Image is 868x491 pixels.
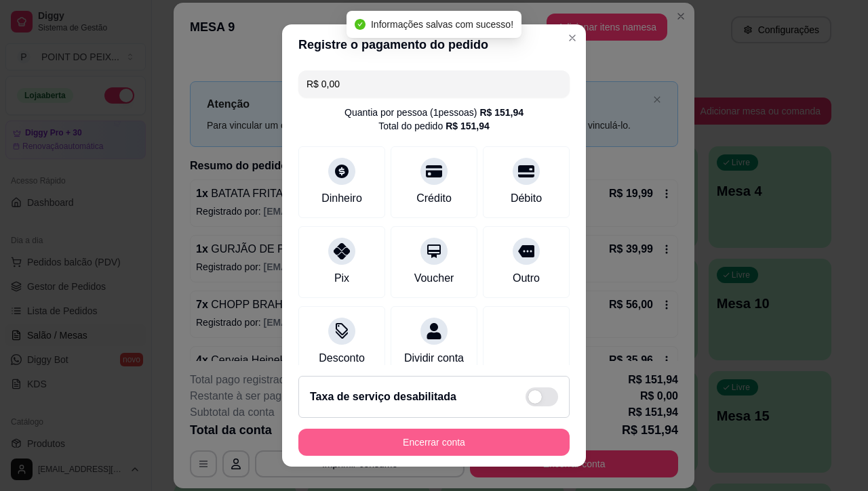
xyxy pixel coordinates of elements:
div: Outro [513,270,540,286]
div: Pix [334,270,349,286]
span: check-circle [355,19,366,30]
div: Débito [511,190,542,207]
span: Informações salvas com sucesso! [371,19,513,30]
input: Ex.: hambúrguer de cordeiro [307,70,561,98]
div: Crédito [416,190,452,207]
div: Dinheiro [321,190,362,207]
button: Close [561,27,583,49]
h2: Taxa de serviço desabilitada [310,389,456,405]
div: Voucher [414,270,454,286]
div: R$ 151,94 [479,106,524,119]
button: Encerrar conta [298,429,570,456]
div: Total do pedido [378,119,490,133]
header: Registre o pagamento do pedido [282,24,586,65]
div: Dividir conta [404,350,464,366]
div: Desconto [319,350,365,366]
div: R$ 151,94 [446,119,490,133]
div: Quantia por pessoa ( 1 pessoas) [344,106,524,119]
